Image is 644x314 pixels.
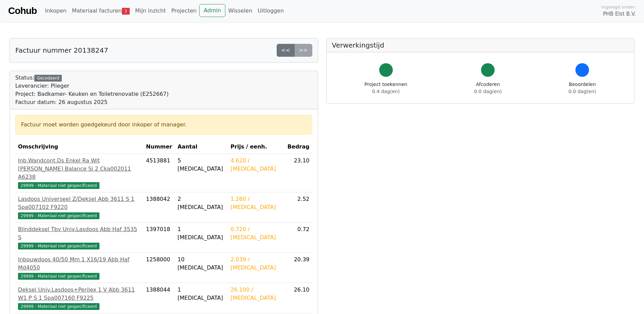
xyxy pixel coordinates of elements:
span: 29999 - Materiaal niet gespecificeerd [18,303,99,310]
span: 29999 - Materiaal niet gespecificeerd [18,243,99,249]
div: 0.720 / [MEDICAL_DATA] [231,225,282,242]
div: 1 [MEDICAL_DATA] [178,286,225,302]
a: Inkopen [42,4,69,18]
a: Projecten [168,4,199,18]
h5: Verwerkingstijd [332,41,629,49]
td: 0.72 [285,223,312,253]
div: Leverancier: Plieger [15,82,169,90]
div: 1 [MEDICAL_DATA] [178,225,225,242]
div: Project: Badkamer- Keuken en Toiletrenovatie (E252667) [15,90,169,98]
td: 1388044 [143,283,175,313]
div: Beoordelen [569,81,596,95]
span: 29999 - Materiaal niet gespecificeerd [18,182,99,189]
div: 2.039 / [MEDICAL_DATA] [231,256,282,272]
a: Deksel Univ.Lasdoos+Perilex 1 V Abb 3611 W1 P S 1 Spa007160 F922529999 - Materiaal niet gespecifi... [18,286,141,310]
div: Factuur datum: 26 augustus 2025 [15,98,169,106]
td: 2.52 [285,192,312,223]
div: Blinddeksel Tbv Univ.Lasdoos Abb Haf 3535 S [18,225,141,242]
a: Blinddeksel Tbv Univ.Lasdoos Abb Haf 3535 S29999 - Materiaal niet gespecificeerd [18,225,141,250]
div: Status: [15,74,169,106]
td: 26.10 [285,283,312,313]
td: 1397018 [143,223,175,253]
a: Wisselen [225,4,255,18]
td: 4513881 [143,154,175,192]
a: Inbouwdoos 40/50 Mm 1 X16/19 Abb Haf Md405029999 - Materiaal niet gespecificeerd [18,256,141,280]
div: Factuur moet worden goedgekeurd door inkoper of manager. [21,121,307,129]
div: 2 [MEDICAL_DATA] [178,195,225,211]
span: 0.0 dag(en) [569,89,596,94]
a: << [277,44,295,57]
a: Materiaal facturen3 [69,4,132,18]
span: Ingelogd onder: [601,4,636,10]
th: Omschrijving [15,140,143,154]
div: Project toekennen [365,81,407,95]
span: 29999 - Materiaal niet gespecificeerd [18,273,99,280]
td: 20.39 [285,253,312,283]
th: Aantal [175,140,228,154]
div: 26.100 / [MEDICAL_DATA] [231,286,282,302]
div: Inb.Wandcont.Ds Enkel Ra Wit [PERSON_NAME] Balance Si 2 Cka002011 A6238 [18,157,141,181]
div: 5 [MEDICAL_DATA] [178,157,225,173]
h5: Factuur nummer 20138247 [15,46,108,54]
div: Gecodeerd [34,75,62,82]
div: Deksel Univ.Lasdoos+Perilex 1 V Abb 3611 W1 P S 1 Spa007160 F9225 [18,286,141,302]
span: 0.0 dag(en) [474,89,502,94]
a: Admin [199,4,225,17]
div: 10 [MEDICAL_DATA] [178,256,225,272]
span: 0.4 dag(en) [372,89,400,94]
div: 4.620 / [MEDICAL_DATA] [231,157,282,173]
span: 3 [122,8,130,15]
a: Lasdoos Universeel Z/Deksel Abb 3611 S 1 Spa007102 F922029999 - Materiaal niet gespecificeerd [18,195,141,220]
td: 1388042 [143,192,175,223]
a: Uitloggen [255,4,287,18]
div: Inbouwdoos 40/50 Mm 1 X16/19 Abb Haf Md4050 [18,256,141,272]
a: Cohub [8,3,37,19]
span: 29999 - Materiaal niet gespecificeerd [18,212,99,219]
a: Inb.Wandcont.Ds Enkel Ra Wit [PERSON_NAME] Balance Si 2 Cka002011 A623829999 - Materiaal niet ges... [18,157,141,189]
div: Lasdoos Universeel Z/Deksel Abb 3611 S 1 Spa007102 F9220 [18,195,141,211]
th: Prijs / eenh. [228,140,285,154]
td: 1258000 [143,253,175,283]
div: Afcoderen [474,81,502,95]
th: Bedrag [285,140,312,154]
span: PHB Elst B.V. [603,10,636,18]
div: 1.260 / [MEDICAL_DATA] [231,195,282,211]
td: 23.10 [285,154,312,192]
th: Nummer [143,140,175,154]
a: Mijn inzicht [132,4,169,18]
